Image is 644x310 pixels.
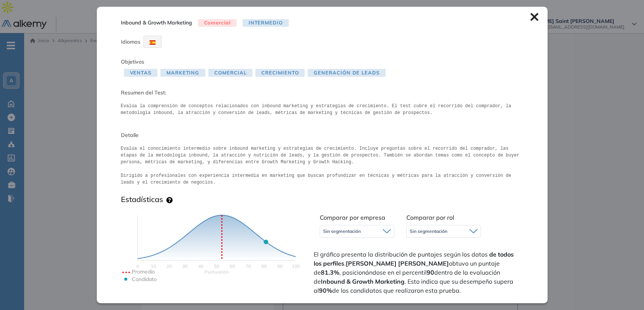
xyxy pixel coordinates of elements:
span: Sin segmentación [410,228,447,234]
text: 0 [136,263,139,269]
text: Candidato [132,276,157,283]
pre: Evalúa la comprensión de conceptos relacionados con inbound marketing y estrategias de crecimient... [121,103,523,116]
span: Idiomas [121,38,140,45]
text: 20 [166,263,172,269]
strong: 90% [319,287,332,294]
span: El gráfico presenta la distribución de puntajes según los datos . obtuvo un puntaje de , posicion... [314,250,522,295]
span: Objetivos [121,58,144,65]
text: 10 [151,263,156,269]
span: Sin segmentación [323,228,361,234]
text: 40 [198,263,203,269]
text: Promedio [132,268,155,275]
text: 70 [246,263,251,269]
h3: Estadísticas [121,195,163,204]
text: 50 [214,263,219,269]
text: Scores [204,269,229,275]
iframe: Chat Widget [606,274,644,310]
text: 60 [230,263,235,269]
span: Generación de Leads [308,69,385,77]
text: 80 [261,263,267,269]
span: Comparar por empresa [320,214,385,221]
span: Marketing [160,69,205,77]
strong: [PERSON_NAME] [346,260,397,267]
span: Resumen del Test: [121,89,523,97]
strong: de todos los perfiles [314,251,514,267]
span: Crecimiento [255,69,305,77]
strong: 81.3% [321,269,339,276]
text: 90 [277,263,282,269]
span: Comparar por rol [406,214,454,221]
strong: Inbound & Growth Marketing [321,278,404,285]
span: Comercial [208,69,252,77]
text: 100 [291,263,299,269]
strong: 90 [427,269,434,276]
img: ESP [150,40,156,45]
strong: [PERSON_NAME] [398,260,449,267]
div: Widget de chat [606,274,644,310]
pre: Evalúa el conocimiento intermedio sobre inbound marketing y estrategias de crecimiento. Incluye p... [121,145,523,186]
span: Detalle [121,131,523,139]
span: Ventas [124,69,157,77]
text: 30 [182,263,188,269]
